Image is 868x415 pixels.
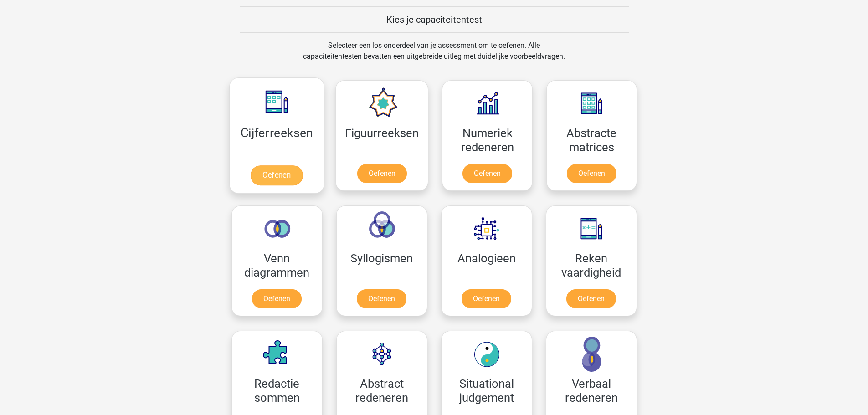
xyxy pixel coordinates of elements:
a: Oefenen [252,289,302,308]
a: Oefenen [462,289,511,308]
a: Oefenen [357,289,406,308]
h5: Kies je capaciteitentest [240,14,629,25]
a: Oefenen [566,289,616,308]
a: Oefenen [567,164,616,183]
a: Oefenen [251,165,303,185]
a: Oefenen [357,164,407,183]
div: Selecteer een los onderdeel van je assessment om te oefenen. Alle capaciteitentesten bevatten een... [294,40,574,73]
a: Oefenen [462,164,512,183]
